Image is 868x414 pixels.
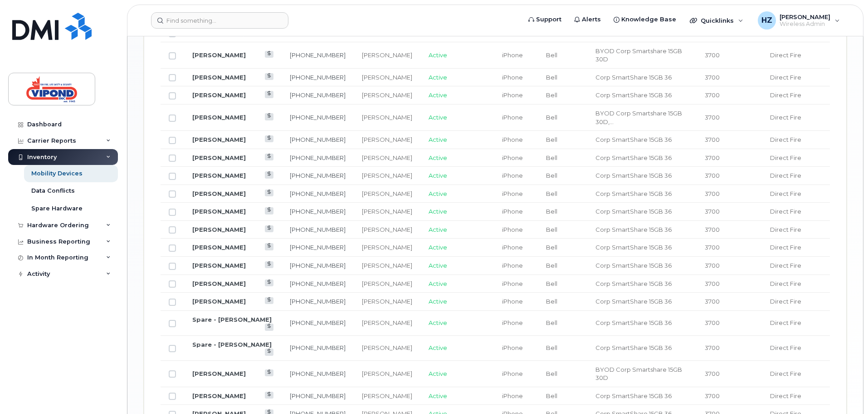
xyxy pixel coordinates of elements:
[502,244,523,251] span: iPhone
[362,225,412,234] div: [PERSON_NAME]
[290,244,346,251] a: [PHONE_NUMBER]
[362,279,412,288] div: [PERSON_NAME]
[546,370,557,377] span: Bell
[502,226,523,233] span: iPhone
[770,344,801,351] span: Direct Fire
[429,392,447,399] span: Active
[705,136,720,143] span: 3700
[761,15,772,26] span: HZ
[705,226,720,233] span: 3700
[607,10,683,29] a: Knowledge Base
[546,319,557,326] span: Bell
[192,114,246,121] a: [PERSON_NAME]
[290,392,346,399] a: [PHONE_NUMBER]
[290,319,346,326] a: [PHONE_NUMBER]
[522,10,568,29] a: Support
[595,136,672,143] span: Corp SmartShare 15GB 36
[546,154,557,161] span: Bell
[502,74,523,81] span: iPhone
[595,298,672,305] span: Corp SmartShare 15GB 36
[290,136,346,143] a: [PHONE_NUMBER]
[290,262,346,269] a: [PHONE_NUMBER]
[429,244,447,251] span: Active
[502,154,523,161] span: iPhone
[705,244,720,251] span: 3700
[502,190,523,197] span: iPhone
[546,344,557,351] span: Bell
[429,344,447,351] span: Active
[362,243,412,252] div: [PERSON_NAME]
[429,208,447,215] span: Active
[362,135,412,144] div: [PERSON_NAME]
[770,370,801,377] span: Direct Fire
[705,208,720,215] span: 3700
[770,392,801,399] span: Direct Fire
[595,280,672,287] span: Corp SmartShare 15GB 36
[192,190,246,197] a: [PERSON_NAME]
[265,297,273,304] a: View Last Bill
[290,226,346,233] a: [PHONE_NUMBER]
[683,11,750,30] div: Quicklinks
[595,319,672,326] span: Corp SmartShare 15GB 36
[502,114,523,121] span: iPhone
[595,74,672,81] span: Corp SmartShare 15GB 36
[265,279,273,286] a: View Last Bill
[362,113,412,122] div: [PERSON_NAME]
[290,280,346,287] a: [PHONE_NUMBER]
[595,344,672,351] span: Corp SmartShare 15GB 36
[429,51,447,59] span: Active
[265,225,273,232] a: View Last Bill
[546,208,557,215] span: Bell
[780,20,830,28] span: Wireless Admin
[290,154,346,161] a: [PHONE_NUMBER]
[770,172,801,179] span: Direct Fire
[546,136,557,143] span: Bell
[770,244,801,251] span: Direct Fire
[546,74,557,81] span: Bell
[595,208,672,215] span: Corp SmartShare 15GB 36
[705,344,720,351] span: 3700
[192,280,246,287] a: [PERSON_NAME]
[770,74,801,81] span: Direct Fire
[770,114,801,121] span: Direct Fire
[192,316,272,323] a: Spare - [PERSON_NAME]
[595,47,682,63] span: BYOD Corp Smartshare 15GB 30D
[502,280,523,287] span: iPhone
[192,244,246,251] a: [PERSON_NAME]
[705,392,720,399] span: 3700
[546,190,557,197] span: Bell
[429,262,447,269] span: Active
[429,136,447,143] span: Active
[429,91,447,99] span: Active
[265,154,273,160] a: View Last Bill
[265,171,273,178] a: View Last Bill
[290,51,346,59] a: [PHONE_NUMBER]
[265,369,273,376] a: View Last Bill
[429,74,447,81] span: Active
[568,10,607,29] a: Alerts
[502,344,523,351] span: iPhone
[362,91,412,100] div: [PERSON_NAME]
[502,91,523,99] span: iPhone
[546,280,557,287] span: Bell
[502,370,523,377] span: iPhone
[546,298,557,305] span: Bell
[502,172,523,179] span: iPhone
[429,226,447,233] span: Active
[429,114,447,121] span: Active
[265,207,273,214] a: View Last Bill
[770,190,801,197] span: Direct Fire
[362,344,412,352] div: [PERSON_NAME]
[362,51,412,60] div: [PERSON_NAME]
[362,261,412,270] div: [PERSON_NAME]
[621,15,676,24] span: Knowledge Base
[265,135,273,142] a: View Last Bill
[290,190,346,197] a: [PHONE_NUMBER]
[546,51,557,59] span: Bell
[705,172,720,179] span: 3700
[595,226,672,233] span: Corp SmartShare 15GB 36
[770,226,801,233] span: Direct Fire
[502,136,523,143] span: iPhone
[595,110,682,125] span: BYOD Corp Smartshare 15GB 30D, Corp SmartShare 15GB 36
[705,114,720,121] span: 3700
